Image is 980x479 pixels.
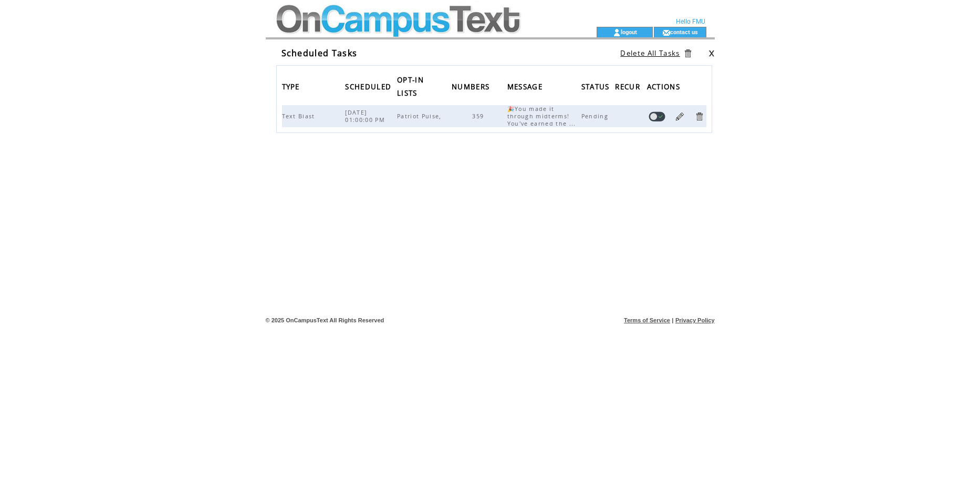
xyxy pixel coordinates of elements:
[397,76,424,96] a: OPT-IN LISTS
[266,317,384,323] span: © 2025 OnCampusText All Rights Reserved
[345,79,394,97] span: SCHEDULED
[615,83,643,89] a: RECUR
[581,79,612,97] span: STATUS
[647,79,683,97] span: ACTIONS
[675,317,715,323] a: Privacy Policy
[282,83,303,89] a: TYPE
[662,28,670,37] img: contact_us_icon.gif
[621,28,637,35] a: logout
[397,73,424,103] span: OPT-IN LISTS
[345,83,394,89] a: SCHEDULED
[397,113,444,120] span: Patriot Pulse,
[581,83,612,89] a: STATUS
[615,79,643,97] span: RECUR
[507,105,579,127] span: 🎉You made it through midterms! You've earned the ...
[676,18,705,25] span: Hello FMU
[282,113,318,120] span: Text Blast
[624,317,670,323] a: Terms of Service
[452,79,492,97] span: NUMBERS
[613,28,621,37] img: account_icon.gif
[649,111,665,121] a: Disable task
[452,83,492,89] a: NUMBERS
[694,111,704,121] a: Delete Task
[672,317,673,323] span: |
[581,113,611,120] span: Pending
[620,48,680,58] a: Delete All Tasks
[282,47,358,59] span: Scheduled Tasks
[675,111,685,121] a: Edit Task
[282,79,303,97] span: TYPE
[507,79,545,97] span: MESSAGE
[507,83,545,89] a: MESSAGE
[345,109,388,124] span: [DATE] 01:00:00 PM
[670,28,698,35] a: contact us
[472,113,486,120] span: 359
